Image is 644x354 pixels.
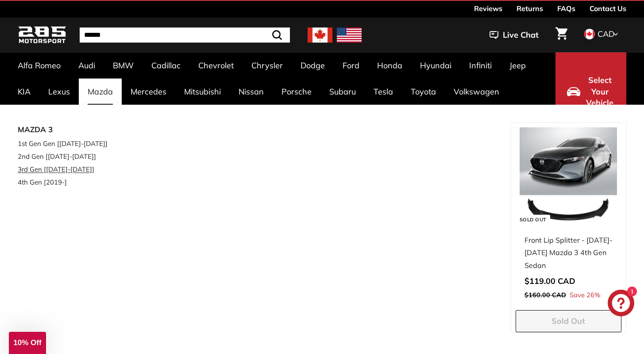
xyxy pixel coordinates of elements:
[402,79,445,105] a: Toyota
[18,176,118,189] a: 4th Gen [2019-]
[18,137,118,150] a: 1st Gen Gen [[DATE]-[DATE]]
[175,79,230,105] a: Mitsubishi
[585,75,615,109] span: Select Your Vehicle
[524,291,566,299] span: $160.00 CAD
[39,79,79,105] a: Lexus
[474,1,502,16] a: Reviews
[9,79,39,105] a: KIA
[503,29,539,41] span: Live Chat
[516,123,621,310] a: Sold Out Front Lip Splitter - [DATE]-[DATE] Mazda 3 4th Gen Sedan Save 26%
[69,52,104,79] a: Audi
[273,79,320,105] a: Porsche
[445,79,508,105] a: Volkswagen
[460,52,501,79] a: Infiniti
[243,52,292,79] a: Chrysler
[551,316,585,326] span: Sold Out
[189,52,243,79] a: Chevrolet
[18,163,118,176] a: 3rd Gen [[DATE]-[DATE]]
[516,215,550,225] div: Sold Out
[501,52,535,79] a: Jeep
[13,338,41,347] span: 10% Off
[516,310,621,332] button: Sold Out
[230,79,273,105] a: Nissan
[334,52,368,79] a: Ford
[598,29,614,39] span: CAD
[143,52,189,79] a: Cadillac
[570,290,600,301] span: Save 26%
[365,79,402,105] a: Tesla
[18,122,118,137] a: MAZDA 3
[590,1,626,16] a: Contact Us
[292,52,334,79] a: Dodge
[104,52,143,79] a: BMW
[9,332,46,354] div: 10% Off
[320,79,365,105] a: Subaru
[368,52,411,79] a: Honda
[80,28,290,43] input: Search
[79,79,122,105] a: Mazda
[9,52,69,79] a: Alfa Romeo
[605,290,637,319] inbox-online-store-chat: Shopify online store chat
[555,52,626,131] button: Select Your Vehicle
[411,52,460,79] a: Hyundai
[517,1,543,16] a: Returns
[478,24,550,46] button: Live Chat
[524,276,575,286] span: $119.00 CAD
[557,1,575,16] a: FAQs
[550,20,573,50] a: Cart
[122,79,175,105] a: Mercedes
[524,234,613,272] div: Front Lip Splitter - [DATE]-[DATE] Mazda 3 4th Gen Sedan
[18,25,66,46] img: Logo_285_Motorsport_areodynamics_components
[18,150,118,163] a: 2nd Gen [[DATE]-[DATE]]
